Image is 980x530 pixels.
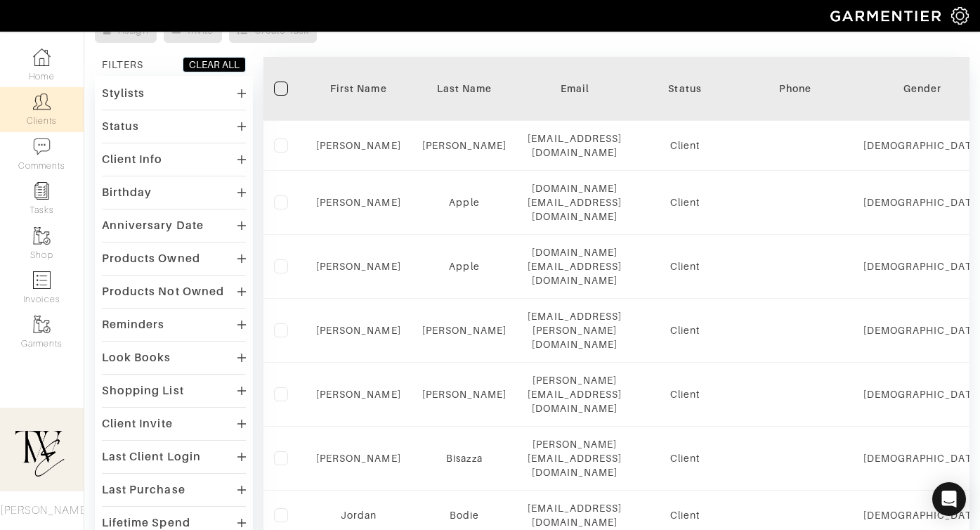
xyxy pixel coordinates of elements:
[306,57,412,121] th: Toggle SortBy
[316,453,401,464] a: [PERSON_NAME]
[450,510,479,521] a: Bodie
[643,82,727,96] div: Status
[632,57,738,121] th: Toggle SortBy
[951,7,969,25] img: gear-icon-white-bd11855cb880d31180b6d7d6211b90ccbf57a29d726f0c71d8c61bd08dd39cc2.png
[528,82,622,96] div: Email
[33,49,51,66] img: dashboard-icon-dbcd8f5a0b271acd01030246c82b418ddd0df26cd7fceb0bd07c9910d44c42f6.png
[33,138,51,155] img: comment-icon-a0a6a9ef722e966f86d9cbdc48e553b5cf19dbc54f86b18d962a5391bc8f6eb6.png
[528,181,622,224] div: [DOMAIN_NAME][EMAIL_ADDRESS][DOMAIN_NAME]
[102,252,200,266] div: Products Owned
[102,516,190,530] div: Lifetime Spend
[102,450,201,464] div: Last Client Login
[643,387,727,401] div: Client
[316,325,401,336] a: [PERSON_NAME]
[422,389,507,400] a: [PERSON_NAME]
[102,86,145,101] div: Stylists
[102,318,164,332] div: Reminders
[932,482,966,516] div: Open Intercom Messenger
[422,325,507,336] a: [PERSON_NAME]
[528,437,622,479] div: [PERSON_NAME][EMAIL_ADDRESS][DOMAIN_NAME]
[422,140,507,151] a: [PERSON_NAME]
[449,261,479,272] a: Apple
[102,58,143,72] div: FILTERS
[33,271,51,289] img: orders-icon-0abe47150d42831381b5fb84f609e132dff9fe21cb692f30cb5eec754e2cba89.png
[316,140,401,151] a: [PERSON_NAME]
[422,82,507,96] div: Last Name
[316,389,401,400] a: [PERSON_NAME]
[528,373,622,415] div: [PERSON_NAME][EMAIL_ADDRESS][DOMAIN_NAME]
[102,417,173,431] div: Client Invite
[102,285,224,299] div: Products Not Owned
[102,119,139,134] div: Status
[316,197,401,208] a: [PERSON_NAME]
[449,197,479,208] a: Apple
[412,57,518,121] th: Toggle SortBy
[446,453,482,464] a: Bisazza
[33,182,51,200] img: reminder-icon-8004d30b9f0a5d33ae49ab947aed9ed385cf756f9e5892f1edd6e32f2345188e.png
[102,219,204,233] div: Anniversary Date
[316,82,401,96] div: First Name
[643,138,727,153] div: Client
[528,245,622,287] div: [DOMAIN_NAME][EMAIL_ADDRESS][DOMAIN_NAME]
[823,4,951,28] img: garmentier-logo-header-white-b43fb05a5012e4ada735d5af1a66efaba907eab6374d6393d1fbf88cb4ef424d.png
[102,384,184,398] div: Shopping List
[102,351,171,365] div: Look Books
[33,93,51,110] img: clients-icon-6bae9207a08558b7cb47a8932f037763ab4055f8c8b6bfacd5dc20c3e0201464.png
[102,186,152,200] div: Birthday
[643,323,727,337] div: Client
[102,483,185,497] div: Last Purchase
[316,261,401,272] a: [PERSON_NAME]
[528,131,622,160] div: [EMAIL_ADDRESS][DOMAIN_NAME]
[189,58,240,72] div: CLEAR ALL
[643,195,727,209] div: Client
[183,57,246,72] button: CLEAR ALL
[33,227,51,245] img: garments-icon-b7da505a4dc4fd61783c78ac3ca0ef83fa9d6f193b1c9dc38574b1d14d53ca28.png
[528,501,622,529] div: [EMAIL_ADDRESS][DOMAIN_NAME]
[748,82,842,96] div: Phone
[643,508,727,522] div: Client
[643,259,727,273] div: Client
[643,451,727,465] div: Client
[33,316,51,333] img: garments-icon-b7da505a4dc4fd61783c78ac3ca0ef83fa9d6f193b1c9dc38574b1d14d53ca28.png
[102,153,163,167] div: Client Info
[341,510,377,521] a: Jordan
[528,309,622,351] div: [EMAIL_ADDRESS][PERSON_NAME][DOMAIN_NAME]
